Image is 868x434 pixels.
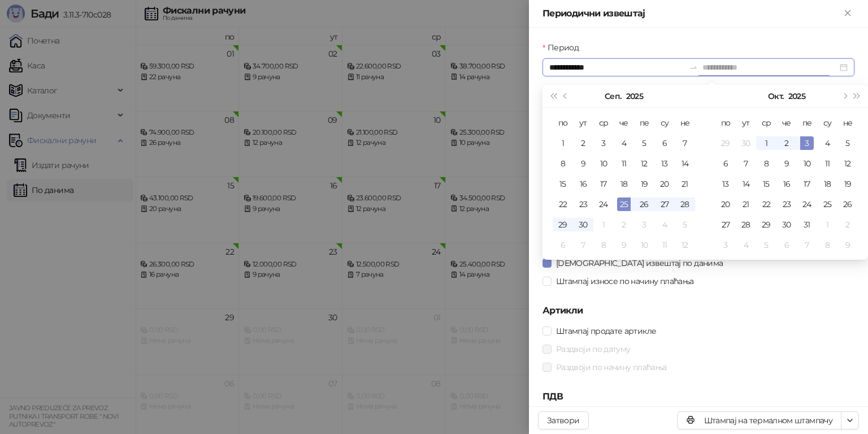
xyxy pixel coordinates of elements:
[800,238,814,252] div: 7
[837,153,858,174] td: 2025-10-12
[821,136,834,150] div: 4
[559,85,572,108] button: Претходни месец (PageUp)
[841,218,854,231] div: 2
[841,136,854,150] div: 5
[736,235,756,255] td: 2025-11-04
[634,214,654,235] td: 2025-10-03
[614,153,634,174] td: 2025-09-11
[837,174,858,194] td: 2025-10-19
[817,214,837,235] td: 2025-11-01
[637,177,651,191] div: 19
[597,157,610,170] div: 10
[593,235,614,255] td: 2025-10-08
[597,177,610,191] div: 17
[637,218,651,231] div: 3
[573,235,593,255] td: 2025-10-07
[553,153,573,174] td: 2025-09-08
[756,214,776,235] td: 2025-10-29
[780,197,793,211] div: 23
[634,133,654,153] td: 2025-09-05
[756,194,776,214] td: 2025-10-22
[553,235,573,255] td: 2025-10-06
[739,238,753,252] div: 4
[776,113,797,133] th: че
[556,238,570,252] div: 6
[797,194,817,214] td: 2025-10-24
[576,218,590,231] div: 30
[776,174,797,194] td: 2025-10-16
[658,157,671,170] div: 13
[797,174,817,194] td: 2025-10-17
[736,133,756,153] td: 2025-09-30
[797,113,817,133] th: пе
[788,85,805,108] button: Изабери годину
[576,177,590,191] div: 16
[573,133,593,153] td: 2025-09-02
[756,174,776,194] td: 2025-10-15
[617,197,631,211] div: 25
[675,133,695,153] td: 2025-09-07
[817,235,837,255] td: 2025-11-08
[637,157,651,170] div: 12
[837,235,858,255] td: 2025-11-09
[678,197,692,211] div: 28
[780,218,793,231] div: 30
[817,153,837,174] td: 2025-10-11
[593,174,614,194] td: 2025-09-17
[841,7,854,20] button: Close
[556,197,570,211] div: 22
[597,218,610,231] div: 1
[614,113,634,133] th: че
[837,133,858,153] td: 2025-10-05
[573,214,593,235] td: 2025-09-30
[593,113,614,133] th: ср
[542,390,854,403] h5: ПДВ
[552,257,727,269] span: [DEMOGRAPHIC_DATA] извештај по данима
[689,63,698,72] span: swap-right
[678,177,692,191] div: 21
[841,177,854,191] div: 19
[605,85,621,108] button: Изабери месец
[576,136,590,150] div: 2
[841,197,854,211] div: 26
[768,85,783,108] button: Изабери месец
[556,157,570,170] div: 8
[739,136,753,150] div: 30
[634,174,654,194] td: 2025-09-19
[759,177,773,191] div: 15
[759,136,773,150] div: 1
[675,174,695,194] td: 2025-09-21
[614,133,634,153] td: 2025-09-04
[634,153,654,174] td: 2025-09-12
[756,235,776,255] td: 2025-11-05
[576,197,590,211] div: 23
[821,157,834,170] div: 11
[715,194,736,214] td: 2025-10-20
[841,238,854,252] div: 9
[821,218,834,231] div: 1
[800,197,814,211] div: 24
[821,197,834,211] div: 25
[597,197,610,211] div: 24
[715,113,736,133] th: по
[719,136,732,150] div: 29
[675,235,695,255] td: 2025-10-12
[797,214,817,235] td: 2025-10-31
[617,177,631,191] div: 18
[654,113,675,133] th: су
[552,343,635,355] span: Раздвоји по датуму
[797,235,817,255] td: 2025-11-07
[817,194,837,214] td: 2025-10-25
[573,153,593,174] td: 2025-09-09
[553,113,573,133] th: по
[552,325,661,337] span: Штампај продате артикле
[637,136,651,150] div: 5
[553,194,573,214] td: 2025-09-22
[597,136,610,150] div: 3
[542,304,854,317] h5: Артикли
[678,136,692,150] div: 7
[614,235,634,255] td: 2025-10-09
[658,136,671,150] div: 6
[719,197,732,211] div: 20
[654,174,675,194] td: 2025-09-20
